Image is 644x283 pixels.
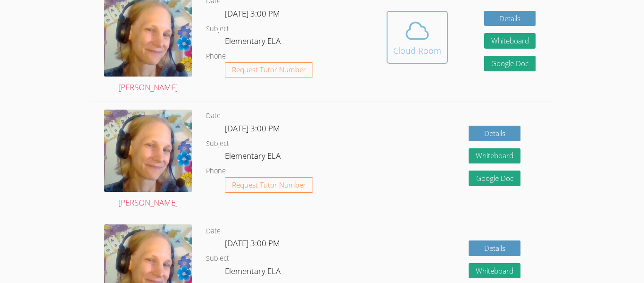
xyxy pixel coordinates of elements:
dd: Elementary ELA [225,149,282,165]
dt: Date [206,110,221,122]
span: [DATE] 3:00 PM [225,238,280,249]
span: Request Tutor Number [232,181,306,189]
button: Cloud Room [387,11,448,64]
div: Cloud Room [393,44,441,57]
span: [DATE] 3:00 PM [225,8,280,19]
a: Details [484,11,536,26]
dd: Elementary ELA [225,265,282,281]
dt: Subject [206,253,229,265]
button: Whiteboard [469,148,520,164]
button: Request Tutor Number [225,177,313,193]
a: Google Doc [469,171,520,186]
button: Whiteboard [484,33,536,49]
button: Whiteboard [469,263,520,279]
a: Details [469,126,520,141]
a: [PERSON_NAME] [104,110,192,210]
dd: Elementary ELA [225,34,282,51]
dt: Date [206,225,221,237]
dt: Subject [206,138,229,150]
button: Request Tutor Number [225,62,313,78]
a: Google Doc [484,56,536,71]
img: avatar.png [104,110,192,192]
span: Request Tutor Number [232,66,306,73]
a: Details [469,240,520,256]
dt: Phone [206,51,226,62]
span: [DATE] 3:00 PM [225,123,280,134]
dt: Phone [206,165,226,177]
dt: Subject [206,23,229,35]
